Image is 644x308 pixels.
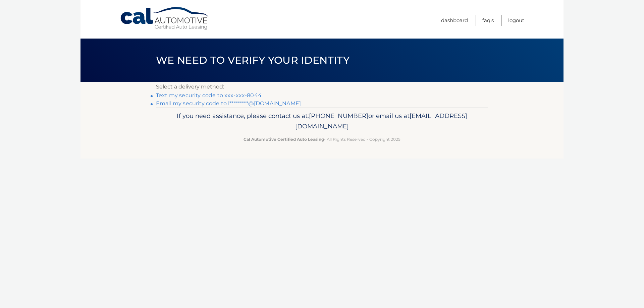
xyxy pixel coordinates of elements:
p: Select a delivery method: [156,82,488,91]
a: Cal Automotive [120,7,210,30]
p: If you need assistance, please contact us at: or email us at [160,111,484,132]
p: - All Rights Reserved - Copyright 2025 [160,136,484,143]
a: Logout [508,15,524,26]
span: We need to verify your identity [156,54,350,66]
a: Text my security code to xxx-xxx-8044 [156,92,262,99]
span: [PHONE_NUMBER] [309,112,368,120]
a: Email my security code to l*********@[DOMAIN_NAME] [156,100,301,107]
strong: Cal Automotive Certified Auto Leasing [244,137,324,142]
a: Dashboard [441,15,468,26]
a: FAQ's [482,15,494,26]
